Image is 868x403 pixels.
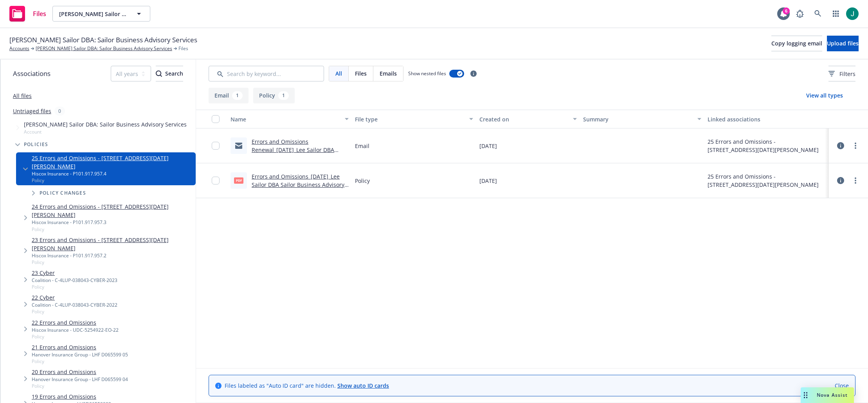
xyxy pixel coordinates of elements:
[32,368,128,376] a: 20 Errors and Omissions
[583,115,693,123] div: Summary
[32,302,117,308] div: Coalition - C-4LUP-038043-CYBER-2022
[156,70,162,77] svg: Search
[32,236,193,252] a: 23 Errors and Omissions - [STREET_ADDRESS][DATE][PERSON_NAME]
[253,88,295,103] button: Policy
[13,69,50,79] span: Associations
[708,172,826,189] div: 25 Errors and Omissions - [STREET_ADDRESS][DATE][PERSON_NAME]
[32,293,117,302] a: 22 Cyber
[32,318,119,327] a: 22 Errors and Omissions
[13,107,51,115] a: Untriaged files
[355,142,369,150] span: Email
[24,128,187,135] span: Account
[33,11,46,17] span: Files
[252,138,334,170] a: Errors and Omissions Renewal_[DATE]_Lee Sailor DBA Sailor Business Advisory Services_Newfront Ins...
[352,110,476,128] button: File type
[234,177,243,183] span: pdf
[771,40,822,47] span: Copy logging email
[479,115,568,123] div: Created on
[32,170,193,177] div: Hiscox Insurance - P101.917.957.4
[827,40,859,47] span: Upload files
[810,6,826,22] a: Search
[32,269,117,277] a: 23 Cyber
[156,66,183,81] button: SearchSearch
[32,327,119,333] div: Hiscox Insurance - UDC-5254922-EO-22
[225,381,389,390] span: Files labeled as "Auto ID card" are hidden.
[801,387,810,403] div: Drag to move
[32,333,119,340] span: Policy
[32,383,128,389] span: Policy
[232,91,243,100] div: 1
[32,358,128,365] span: Policy
[851,176,860,185] a: more
[355,69,367,78] span: Files
[178,45,188,52] span: Files
[32,177,193,184] span: Policy
[36,45,172,52] a: [PERSON_NAME] Sailor DBA: Sailor Business Advisory Services
[828,66,855,81] button: Filters
[231,115,340,123] div: Name
[380,69,397,78] span: Emails
[408,70,446,77] span: Show nested files
[580,110,704,128] button: Summary
[479,142,497,150] span: [DATE]
[32,226,193,233] span: Policy
[32,219,193,226] div: Hiscox Insurance - P101.917.957.3
[32,259,193,266] span: Policy
[32,277,117,284] div: Coalition - C-4LUP-038043-CYBER-2023
[851,141,860,150] a: more
[32,308,117,315] span: Policy
[59,10,127,18] span: [PERSON_NAME] Sailor DBA: Sailor Business Advisory Services
[212,142,220,150] input: Toggle Row Selected
[704,110,829,128] button: Linked associations
[32,202,193,219] a: 24 Errors and Omissions - [STREET_ADDRESS][DATE][PERSON_NAME]
[335,69,342,78] span: All
[9,35,197,45] span: [PERSON_NAME] Sailor DBA: Sailor Business Advisory Services
[209,66,324,81] input: Search by keyword...
[479,177,497,185] span: [DATE]
[32,376,128,383] div: Hanover Insurance Group - LHF D065599 04
[708,115,826,123] div: Linked associations
[835,381,849,390] a: Close
[209,88,249,103] button: Email
[6,3,49,25] a: Files
[156,66,183,81] div: Search
[32,392,111,401] a: 19 Errors and Omissions
[24,142,49,147] span: Policies
[212,115,220,123] input: Select all
[355,115,465,123] div: File type
[337,382,389,389] a: Show auto ID cards
[32,154,193,170] a: 25 Errors and Omissions - [STREET_ADDRESS][DATE][PERSON_NAME]
[771,36,822,51] button: Copy logging email
[827,36,859,51] button: Upload files
[40,191,86,195] span: Policy changes
[52,6,150,22] button: [PERSON_NAME] Sailor DBA: Sailor Business Advisory Services
[212,177,220,184] input: Toggle Row Selected
[355,177,370,185] span: Policy
[839,70,855,78] span: Filters
[817,392,848,398] span: Nova Assist
[24,120,187,128] span: [PERSON_NAME] Sailor DBA: Sailor Business Advisory Services
[32,252,193,259] div: Hiscox Insurance - P101.917.957.2
[846,7,859,20] img: photo
[828,6,844,22] a: Switch app
[227,110,352,128] button: Name
[32,343,128,351] a: 21 Errors and Omissions
[801,387,854,403] button: Nova Assist
[828,70,855,78] span: Filters
[278,91,289,100] div: 1
[13,92,32,99] a: All files
[783,7,790,14] div: 6
[708,137,826,154] div: 25 Errors and Omissions - [STREET_ADDRESS][DATE][PERSON_NAME]
[32,351,128,358] div: Hanover Insurance Group - LHF D065599 05
[476,110,580,128] button: Created on
[792,6,808,22] a: Report a Bug
[252,173,344,197] a: Errors and Omissions_[DATE]_Lee Sailor DBA Sailor Business Advisory Services.pdf
[32,284,117,290] span: Policy
[9,45,29,52] a: Accounts
[54,107,65,116] div: 0
[794,88,855,103] button: View all types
